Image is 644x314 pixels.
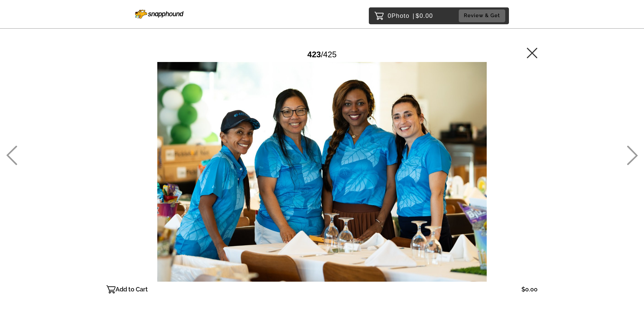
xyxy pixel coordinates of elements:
[413,12,415,19] span: |
[308,50,321,59] span: 423
[521,284,538,295] p: $0.00
[459,9,507,22] a: Review & Get
[323,50,336,59] span: 425
[135,10,184,19] img: Snapphound Logo
[391,10,410,21] span: Photo
[308,47,337,62] div: /
[459,9,505,22] button: Review & Get
[116,284,148,295] p: Add to Cart
[388,10,433,21] p: 0 $0.00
